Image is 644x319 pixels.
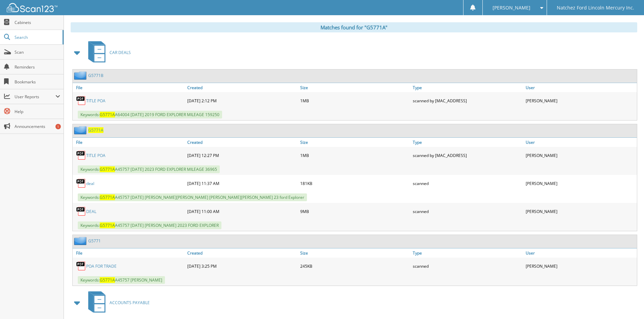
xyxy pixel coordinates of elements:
a: User [524,248,637,258]
div: [PERSON_NAME] [524,94,637,107]
a: G5771B [88,73,103,78]
a: CAR DEALS [84,39,131,66]
div: [PERSON_NAME] [524,259,637,273]
a: Size [299,248,411,258]
div: 9MB [299,205,411,218]
a: User [524,138,637,147]
div: [PERSON_NAME] [524,177,637,190]
a: Size [299,138,411,147]
span: Keywords: A45757 [DATE] 2023 FORD EXPLORER MILEAGE 36965 [78,165,220,173]
a: POA FOR TRADE [86,263,117,269]
a: Type [411,248,524,258]
a: G5771 [88,238,101,244]
div: [DATE] 11:37 AM [186,177,299,190]
span: Natchez Ford Lincoln Mercury Inc. [557,6,634,10]
a: Size [299,83,411,92]
a: File [73,138,186,147]
div: Matches found for "G5771A" [71,22,637,32]
span: Announcements [15,124,60,129]
div: 245KB [299,259,411,273]
img: scan123-logo-white.svg [7,3,57,12]
span: Keywords: A64004 [DATE] 2019 FORD EXPLORER MILEAGE 159250 [78,111,222,118]
div: [DATE] 12:27 PM [186,149,299,162]
span: User Reports [15,94,55,100]
div: [DATE] 11:00 AM [186,205,299,218]
div: 1MB [299,94,411,107]
span: Scan [15,49,60,55]
span: G5771A [100,194,115,200]
a: deal [86,181,94,186]
span: Help [15,109,60,114]
span: G5771A [100,166,115,172]
span: Reminders [15,64,60,70]
span: Keywords: A45757 [DATE] [PERSON_NAME][PERSON_NAME] [PERSON_NAME][PERSON_NAME] 23 ford Explorer [78,193,307,201]
img: PDF.png [76,261,86,271]
a: File [73,248,186,258]
span: G5771A [100,277,115,283]
a: Type [411,138,524,147]
div: 1 [55,124,61,129]
div: scanned by [MAC_ADDRESS] [411,94,524,107]
span: Keywords: A45757 [DATE] [PERSON_NAME] 2023 FORD EXPLORER [78,221,221,229]
span: Search [15,34,59,40]
a: Created [186,138,299,147]
img: folder2.png [74,126,88,134]
span: CAR DEALS [110,50,131,55]
div: [PERSON_NAME] [524,149,637,162]
div: scanned [411,259,524,273]
a: Created [186,83,299,92]
a: Type [411,83,524,92]
a: TITLE POA [86,98,105,104]
img: PDF.png [76,150,86,160]
img: folder2.png [74,237,88,245]
a: DEAL [86,209,96,214]
img: PDF.png [76,178,86,188]
div: [PERSON_NAME] [524,205,637,218]
img: PDF.png [76,96,86,106]
span: [PERSON_NAME] [493,6,530,10]
a: TITLE POA [86,153,105,158]
a: Created [186,248,299,258]
span: Cabinets [15,20,60,25]
div: [DATE] 2:12 PM [186,94,299,107]
iframe: Chat Widget [610,287,644,319]
a: File [73,83,186,92]
img: PDF.png [76,206,86,216]
a: G5771A [88,127,103,133]
span: G5771A [100,112,115,117]
div: scanned [411,205,524,218]
a: ACCOUNTS PAYABLE [84,289,150,316]
span: G5771A [100,222,115,228]
div: 181KB [299,177,411,190]
img: folder2.png [74,71,88,80]
div: scanned [411,177,524,190]
div: [DATE] 3:25 PM [186,259,299,273]
a: User [524,83,637,92]
div: 1MB [299,149,411,162]
span: Keywords: A45757 [PERSON_NAME] [78,276,165,284]
span: Bookmarks [15,79,60,85]
div: scanned by [MAC_ADDRESS] [411,149,524,162]
span: ACCOUNTS PAYABLE [110,300,150,305]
